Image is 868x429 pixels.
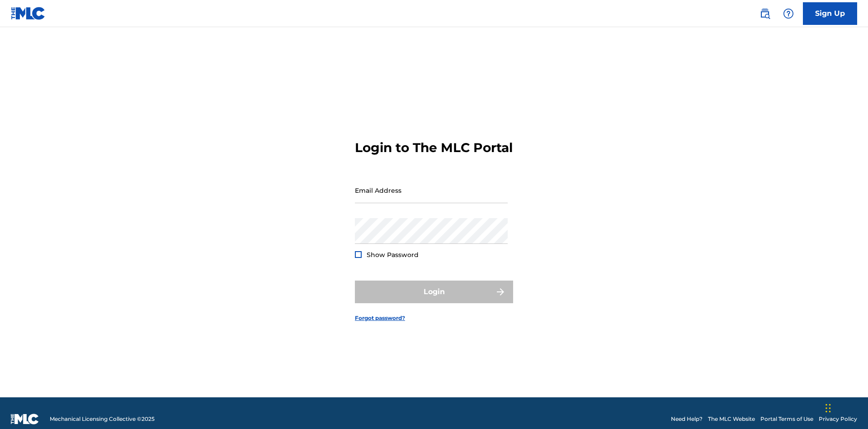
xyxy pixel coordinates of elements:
[783,8,794,19] img: help
[803,2,857,25] a: Sign Up
[671,415,703,423] a: Need Help?
[759,8,770,19] img: search
[823,386,868,429] iframe: Chat Widget
[708,415,755,423] a: The MLC Website
[11,7,46,20] img: MLC Logo
[779,5,797,23] div: Help
[760,415,813,423] a: Portal Terms of Use
[826,395,831,422] div: Drag
[819,415,857,423] a: Privacy Policy
[756,5,774,23] a: Public Search
[355,140,513,156] h3: Login to The MLC Portal
[11,414,39,424] img: logo
[355,314,405,322] a: Forgot password?
[367,251,419,259] span: Show Password
[50,415,155,423] span: Mechanical Licensing Collective © 2025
